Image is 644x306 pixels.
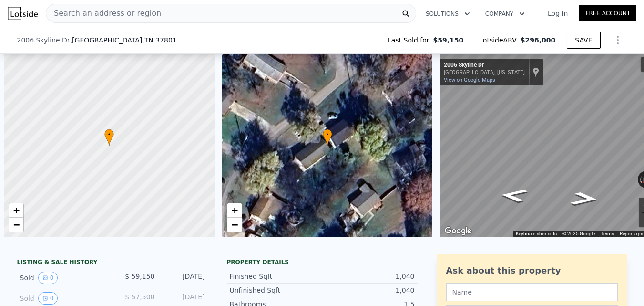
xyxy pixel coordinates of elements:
[567,32,600,49] button: SAVE
[446,264,618,277] div: Ask about this property
[601,231,614,236] a: Terms (opens in new tab)
[231,219,237,231] span: −
[8,7,38,20] img: Lotside
[478,5,532,22] button: Company
[163,292,205,305] div: [DATE]
[388,35,433,45] span: Last Sold for
[521,36,556,44] span: $296,000
[516,231,557,237] button: Keyboard shortcuts
[104,130,114,139] span: •
[579,5,636,21] a: Free Account
[479,35,520,45] span: Lotside ARV
[444,62,525,69] div: 2006 Skyline Dr
[13,204,20,216] span: +
[9,218,23,232] a: Zoom out
[418,5,478,22] button: Solutions
[13,219,20,231] span: −
[444,77,495,83] a: View on Google Maps
[323,130,332,139] span: •
[230,272,322,281] div: Finished Sqft
[442,225,474,237] img: Google
[444,69,525,75] div: [GEOGRAPHIC_DATA], [US_STATE]
[532,67,539,77] a: Show location on map
[9,203,23,218] a: Zoom in
[322,285,415,295] div: 1,040
[142,36,176,44] span: , TN 37801
[323,129,332,146] div: •
[608,31,627,50] button: Show Options
[20,272,105,284] div: Sold
[433,35,464,45] span: $59,150
[488,185,539,205] path: Go Northeast, Skyline Dr
[322,272,415,281] div: 1,040
[17,258,208,268] div: LISTING & SALE HISTORY
[559,189,610,209] path: Go Southwest, Skyline Dr
[38,292,58,305] button: View historical data
[17,35,70,45] span: 2006 Skyline Dr
[227,258,418,266] div: Property details
[536,9,579,18] a: Log In
[125,293,154,301] span: $ 57,500
[163,272,205,284] div: [DATE]
[38,272,58,284] button: View historical data
[227,218,242,232] a: Zoom out
[20,292,105,305] div: Sold
[231,204,237,216] span: +
[638,171,643,188] button: Rotate counterclockwise
[227,203,242,218] a: Zoom in
[442,225,474,237] a: Open this area in Google Maps (opens a new window)
[70,35,177,45] span: , [GEOGRAPHIC_DATA]
[125,273,154,280] span: $ 59,150
[46,8,161,19] span: Search an address or region
[104,129,114,146] div: •
[230,285,322,295] div: Unfinished Sqft
[446,283,618,301] input: Name
[562,231,595,236] span: © 2025 Google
